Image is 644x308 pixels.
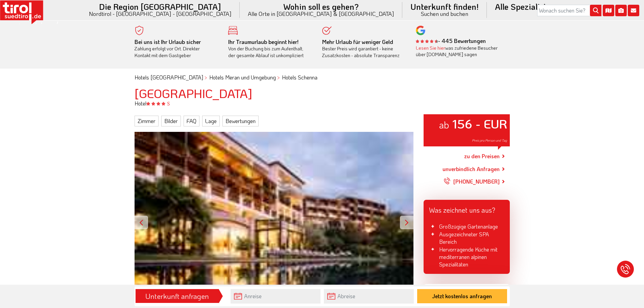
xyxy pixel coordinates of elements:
a: FAQ [184,116,199,126]
h1: [GEOGRAPHIC_DATA] [135,87,510,100]
a: Hotels [GEOGRAPHIC_DATA] [135,74,203,81]
li: Ausgezeichneter SPA Bereich [429,231,504,246]
small: Suchen und buchen [410,11,479,17]
i: Fotogalerie [615,5,627,16]
input: Abreise [324,289,414,304]
b: Ihr Traumurlaub beginnt hier! [228,38,299,45]
i: Kontakt [628,5,639,16]
div: Von der Buchung bis zum Aufenthalt, der gesamte Ablauf ist unkompliziert [228,39,312,59]
a: Hotels Schenna [282,74,317,81]
div: was zufriedene Besucher über [DOMAIN_NAME] sagen [416,45,500,58]
b: Bei uns ist Ihr Urlaub sicher [135,38,201,45]
li: Hervorragende Küche mit mediterranen alpinen Spezialitäten [429,246,504,268]
a: Bewertungen [222,116,259,126]
a: zu den Preisen [464,148,500,165]
a: Hotels Meran und Umgebung [209,74,276,81]
i: Karte öffnen [603,5,614,16]
a: [PHONE_NUMBER] [444,173,500,190]
b: - 445 Bewertungen [416,37,486,44]
strong: 156 - EUR [452,116,507,132]
a: Lage [202,116,220,126]
li: Großzügige Gartenanlage [429,223,504,230]
input: Wonach suchen Sie? [537,5,601,16]
div: Was zeichnet uns aus? [424,200,510,217]
b: Mehr Urlaub für weniger Geld [322,38,393,45]
div: Zahlung erfolgt vor Ort. Direkter Kontakt mit dem Gastgeber [135,39,218,59]
input: Anreise [231,289,320,304]
a: Zimmer [135,116,159,126]
a: unverbindlich Anfragen [443,165,500,173]
a: Lesen Sie hier [416,45,445,51]
small: Nordtirol - [GEOGRAPHIC_DATA] - [GEOGRAPHIC_DATA] [89,11,232,17]
span: Preis pro Person und Tag [472,138,507,143]
small: Alle Orte in [GEOGRAPHIC_DATA] & [GEOGRAPHIC_DATA] [248,11,394,17]
div: Hotel [129,100,515,107]
a: Bilder [161,116,181,126]
div: Unsere Stärken [424,284,510,302]
div: Unterkunft anfragen [138,290,217,302]
div: Bester Preis wird garantiert - keine Zusatzkosten - absolute Transparenz [322,39,406,59]
img: google [416,26,425,35]
button: Jetzt kostenlos anfragen [417,289,507,303]
small: ab [439,118,449,131]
